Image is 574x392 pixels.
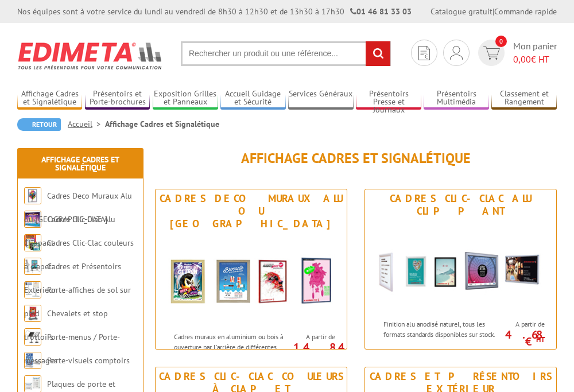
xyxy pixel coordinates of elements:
img: Cadres Deco Muraux Alu ou Bois [24,187,41,204]
div: Cadres Deco Muraux Alu ou [GEOGRAPHIC_DATA] [158,192,344,230]
span: A partir de [299,332,335,341]
a: Classement et Rangement [491,89,556,108]
a: Cadres et Présentoirs Extérieur [24,261,121,295]
p: 14.84 € [293,344,335,358]
span: Mon panier [513,40,557,66]
strong: 01 46 81 33 03 [350,6,412,17]
a: Catalogue gratuit [430,6,492,17]
span: € HT [513,53,557,66]
span: 0 [495,36,507,47]
a: Cadres Clic-Clac Alu Clippant Cadres Clic-Clac Alu Clippant Finition alu anodisé naturel, tous le... [364,189,557,350]
div: | [430,6,557,17]
a: Accueil Guidage et Sécurité [220,89,285,108]
a: Porte-visuels comptoirs [47,355,130,366]
img: Cadres Deco Muraux Alu ou Bois [156,233,347,326]
div: Cadres Clic-Clac Alu Clippant [368,192,553,218]
input: Rechercher un produit ou une référence... [181,41,391,66]
a: Porte-menus / Porte-messages [24,332,120,366]
a: Affichage Cadres et Signalétique [41,154,119,173]
a: Exposition Grilles et Panneaux [153,89,218,108]
img: Edimeta [17,34,164,77]
input: rechercher [366,41,390,66]
a: Présentoirs et Porte-brochures [85,89,150,108]
a: Commande rapide [494,6,557,17]
a: Présentoirs Presse et Journaux [356,89,421,108]
span: A partir de [509,320,545,329]
p: 4.68 € [503,331,545,345]
p: Finition alu anodisé naturel, tous les formats standards disponibles sur stock. [383,319,505,339]
span: 0,00 [513,53,531,65]
a: Cadres Clic-Clac Alu Clippant [24,214,115,248]
a: Services Généraux [288,89,353,108]
h1: Affichage Cadres et Signalétique [155,151,557,166]
img: devis rapide [483,46,500,60]
a: Cadres Clic-Clac couleurs à clapet [24,238,134,271]
a: Porte-affiches de sol sur pied [24,285,131,319]
a: Retour [17,118,61,131]
img: Cadres Clic-Clac Alu Clippant [365,220,556,313]
img: devis rapide [418,46,430,60]
a: devis rapide 0 Mon panier 0,00€ HT [475,40,557,66]
a: Affichage Cadres et Signalétique [17,89,82,108]
a: Chevalets et stop trottoirs [24,308,108,342]
a: Cadres Deco Muraux Alu ou [GEOGRAPHIC_DATA] [24,191,132,224]
sup: HT [327,347,335,357]
a: Accueil [68,119,105,129]
sup: HT [536,335,545,344]
div: Nos équipes sont à votre service du lundi au vendredi de 8h30 à 12h30 et de 13h30 à 17h30 [17,6,412,17]
a: Présentoirs Multimédia [424,89,488,108]
img: devis rapide [450,46,463,60]
li: Affichage Cadres et Signalétique [105,118,219,130]
a: Cadres Deco Muraux Alu ou [GEOGRAPHIC_DATA] Cadres Deco Muraux Alu ou Bois Cadres muraux en alumi... [155,189,347,350]
p: Cadres muraux en aluminium ou bois à ouverture par l'arrière de différentes couleurs et dimension... [174,332,296,381]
